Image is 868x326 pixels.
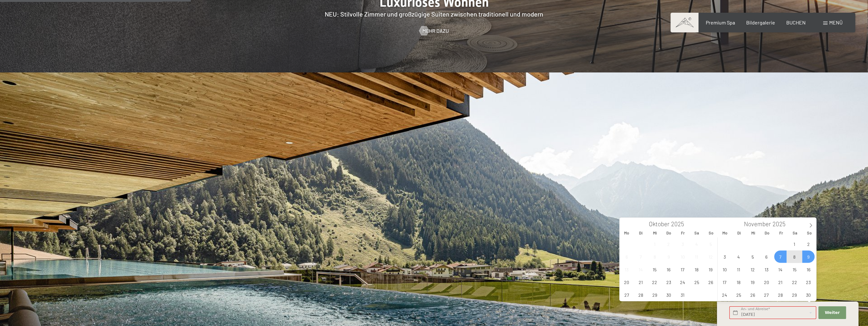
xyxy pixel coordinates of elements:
[746,263,759,275] span: November 12, 2025
[704,276,717,288] span: Oktober 26, 2025
[718,289,731,301] span: November 24, 2025
[746,289,759,301] span: November 26, 2025
[774,231,788,235] span: Fr
[746,276,759,288] span: November 19, 2025
[670,220,691,228] input: Year
[774,276,787,288] span: November 21, 2025
[760,289,773,301] span: November 27, 2025
[648,263,661,275] span: Oktober 15, 2025
[620,231,634,235] span: Mo
[802,250,815,263] span: November 9, 2025
[676,250,689,263] span: Oktober 10, 2025
[718,276,731,288] span: November 17, 2025
[676,238,689,250] span: Oktober 3, 2025
[760,276,773,288] span: November 20, 2025
[774,289,787,301] span: November 28, 2025
[760,263,773,275] span: November 13, 2025
[676,263,689,275] span: Oktober 17, 2025
[786,19,806,25] a: BUCHEN
[818,306,846,319] button: Weiter
[648,289,661,301] span: Oktober 29, 2025
[732,276,745,288] span: November 18, 2025
[744,221,771,227] span: November
[746,250,759,263] span: November 5, 2025
[676,276,689,288] span: Oktober 24, 2025
[760,250,773,263] span: November 6, 2025
[649,221,670,227] span: Oktober
[419,27,449,34] a: Mehr dazu
[825,310,840,316] span: Weiter
[648,231,662,235] span: Mi
[732,231,746,235] span: Di
[802,231,816,235] span: So
[690,238,703,250] span: Oktober 4, 2025
[788,250,801,263] span: November 8, 2025
[788,231,802,235] span: Sa
[732,289,745,301] span: November 25, 2025
[774,263,787,275] span: November 14, 2025
[704,263,717,275] span: Oktober 19, 2025
[718,250,731,263] span: November 3, 2025
[704,231,718,235] span: So
[802,238,815,250] span: November 2, 2025
[690,250,703,263] span: Oktober 11, 2025
[662,289,675,301] span: Oktober 30, 2025
[676,289,689,301] span: Oktober 31, 2025
[746,19,775,25] a: Bildergalerie
[634,231,648,235] span: Di
[635,276,647,288] span: Oktober 21, 2025
[662,238,675,250] span: Oktober 2, 2025
[648,276,661,288] span: Oktober 22, 2025
[788,276,801,288] span: November 22, 2025
[718,231,732,235] span: Mo
[690,263,703,275] span: Oktober 18, 2025
[788,263,801,275] span: November 15, 2025
[718,263,731,275] span: November 10, 2025
[732,250,745,263] span: November 4, 2025
[760,231,774,235] span: Do
[732,263,745,275] span: November 11, 2025
[690,276,703,288] span: Oktober 25, 2025
[662,263,675,275] span: Oktober 16, 2025
[648,238,661,250] span: Oktober 1, 2025
[621,276,633,288] span: Oktober 20, 2025
[621,250,633,263] span: Oktober 6, 2025
[635,263,647,275] span: Oktober 14, 2025
[771,220,792,228] input: Year
[648,250,661,263] span: Oktober 8, 2025
[802,276,815,288] span: November 23, 2025
[705,19,735,25] a: Premium Spa
[621,289,633,301] span: Oktober 27, 2025
[662,276,675,288] span: Oktober 23, 2025
[621,263,633,275] span: Oktober 13, 2025
[690,231,704,235] span: Sa
[635,250,647,263] span: Oktober 7, 2025
[704,238,717,250] span: Oktober 5, 2025
[704,250,717,263] span: Oktober 12, 2025
[829,19,843,25] span: Menü
[802,263,815,275] span: November 16, 2025
[802,289,815,301] span: November 30, 2025
[676,231,690,235] span: Fr
[662,250,675,263] span: Oktober 9, 2025
[788,238,801,250] span: November 1, 2025
[635,289,647,301] span: Oktober 28, 2025
[422,27,449,34] span: Mehr dazu
[788,289,801,301] span: November 29, 2025
[746,231,760,235] span: Mi
[662,231,676,235] span: Do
